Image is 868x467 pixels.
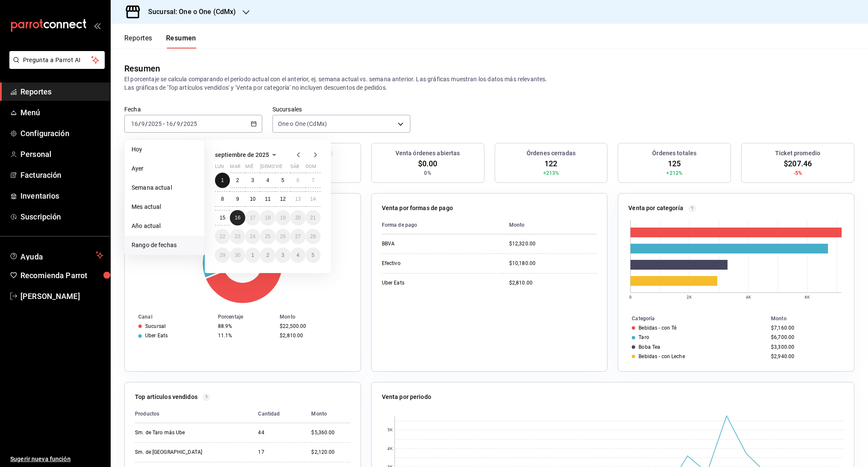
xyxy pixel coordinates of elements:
[382,240,467,248] div: BBVA
[215,229,230,244] button: 22 de septiembre de 2025
[20,107,103,118] span: Menú
[180,120,183,127] span: /
[20,190,103,202] span: Inventarios
[260,173,275,188] button: 4 de septiembre de 2025
[132,145,198,154] span: Hoy
[382,393,431,402] p: Venta por periodo
[771,325,840,331] div: $7,160.00
[215,191,230,207] button: 8 de septiembre de 2025
[290,191,305,207] button: 13 de septiembre de 2025
[218,323,273,329] div: 88.9%
[221,196,224,202] abbr: 8 de septiembre de 2025
[135,449,220,456] div: Sm. de [GEOGRAPHIC_DATA]
[639,325,676,331] div: Bebidas - con Té
[805,295,810,299] text: 6K
[666,169,682,177] span: +212%
[280,333,347,339] div: $2,810.00
[265,196,270,202] abbr: 11 de septiembre de 2025
[628,204,683,213] p: Venta por categoría
[280,323,347,329] div: $22,500.00
[639,353,685,359] div: Bebidas - con Leche
[215,210,230,225] button: 15 de septiembre de 2025
[235,233,240,239] abbr: 23 de septiembre de 2025
[266,252,269,258] abbr: 2 de octubre de 2025
[215,151,269,158] span: septiembre de 2025
[306,191,321,207] button: 14 de septiembre de 2025
[145,323,166,329] div: Sucursal
[311,429,350,436] div: $5,360.00
[310,233,316,239] abbr: 28 de septiembre de 2025
[275,229,290,244] button: 26 de septiembre de 2025
[9,51,105,69] button: Pregunta a Parrot AI
[306,229,321,244] button: 28 de septiembre de 2025
[221,177,224,183] abbr: 1 de septiembre de 2025
[236,196,239,202] abbr: 9 de septiembre de 2025
[260,248,275,263] button: 2 de octubre de 2025
[251,405,304,423] th: Cantidad
[771,334,840,340] div: $6,700.00
[135,405,251,423] th: Productos
[183,120,198,127] input: ----
[290,173,305,188] button: 6 de septiembre de 2025
[124,106,262,112] label: Fecha
[20,290,103,302] span: [PERSON_NAME]
[652,149,696,158] h3: Órdenes totales
[629,295,632,299] text: 0
[306,173,321,188] button: 7 de septiembre de 2025
[132,183,198,192] span: Semana actual
[131,120,138,127] input: --
[245,191,260,207] button: 10 de septiembre de 2025
[250,196,255,202] abbr: 10 de septiembre de 2025
[260,191,275,207] button: 11 de septiembre de 2025
[311,449,350,456] div: $2,120.00
[6,62,105,71] a: Pregunta a Parrot AI
[266,177,269,183] abbr: 4 de septiembre de 2025
[251,177,254,183] abbr: 3 de septiembre de 2025
[124,34,196,48] div: navigation tabs
[509,260,597,267] div: $10,180.00
[768,314,854,323] th: Monto
[509,279,597,287] div: $2,810.00
[794,169,802,177] span: -5%
[20,86,103,97] span: Reportes
[639,334,649,340] div: Taro
[387,447,392,451] text: 4K
[124,75,854,92] p: El porcentaje se calcula comparando el período actual con el anterior, ej. semana actual vs. sema...
[215,173,230,188] button: 1 de septiembre de 2025
[215,248,230,263] button: 29 de septiembre de 2025
[148,120,162,127] input: ----
[235,252,240,258] abbr: 30 de septiembre de 2025
[20,148,103,160] span: Personal
[230,173,245,188] button: 2 de septiembre de 2025
[265,215,270,221] abbr: 18 de septiembre de 2025
[290,248,305,263] button: 4 de octubre de 2025
[775,149,820,158] h3: Ticket promedio
[295,196,301,202] abbr: 13 de septiembre de 2025
[290,210,305,225] button: 20 de septiembre de 2025
[260,229,275,244] button: 25 de septiembre de 2025
[281,252,284,258] abbr: 3 de octubre de 2025
[166,34,196,48] button: Resumen
[20,169,103,181] span: Facturación
[230,191,245,207] button: 9 de septiembre de 2025
[395,149,460,158] h3: Venta órdenes abiertas
[166,120,173,127] input: --
[290,229,305,244] button: 27 de septiembre de 2025
[312,252,315,258] abbr: 5 de octubre de 2025
[230,164,240,173] abbr: martes
[176,120,180,127] input: --
[145,333,168,339] div: Uber Eats
[258,449,298,456] div: 17
[124,62,160,75] div: Resumen
[245,173,260,188] button: 3 de septiembre de 2025
[275,248,290,263] button: 3 de octubre de 2025
[260,210,275,225] button: 18 de septiembre de 2025
[295,233,301,239] abbr: 27 de septiembre de 2025
[275,173,290,188] button: 5 de septiembre de 2025
[275,210,290,225] button: 19 de septiembre de 2025
[543,169,559,177] span: +213%
[236,177,239,183] abbr: 2 de septiembre de 2025
[281,177,284,183] abbr: 5 de septiembre de 2025
[310,196,316,202] abbr: 14 de septiembre de 2025
[124,34,152,48] button: Reportes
